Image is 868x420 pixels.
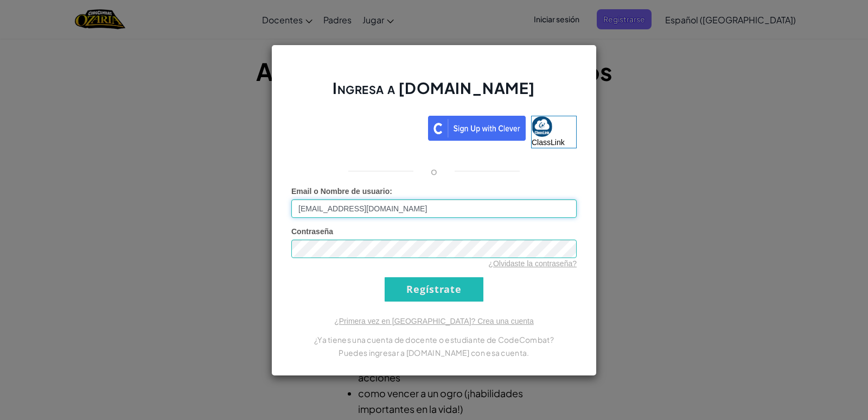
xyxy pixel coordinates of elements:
[334,317,534,325] a: ¿Primera vez en [GEOGRAPHIC_DATA]? Crea una cuenta
[532,116,552,137] img: classlink-logo-small.png
[291,78,577,109] h2: Ingresa a [DOMAIN_NAME]
[428,116,526,141] img: clever_sso_button@2x.png
[488,259,577,268] a: ¿Olvidaste la contraseña?
[291,187,390,196] span: Email o Nombre de usuario
[385,277,483,302] input: Regístrate
[431,165,437,178] p: o
[532,138,565,147] span: ClassLink
[286,115,428,139] iframe: Botón de Acceder con Google
[291,346,577,359] p: Puedes ingresar a [DOMAIN_NAME] con esa cuenta.
[291,186,392,197] label: :
[291,227,333,236] span: Contraseña
[291,333,577,346] p: ¿Ya tienes una cuenta de docente o estudiante de CodeCombat?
